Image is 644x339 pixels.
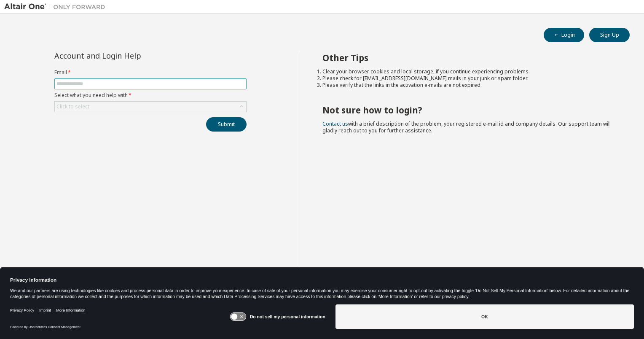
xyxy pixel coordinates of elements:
h2: Other Tips [322,52,615,63]
li: Please verify that the links in the activation e-mails are not expired. [322,82,615,89]
label: Email [54,69,247,76]
div: Click to select [56,103,89,110]
li: Clear your browser cookies and local storage, if you continue experiencing problems. [322,68,615,75]
label: Select what you need help with [54,92,247,99]
span: with a brief description of the problem, your registered e-mail id and company details. Our suppo... [322,120,611,134]
a: Contact us [322,120,348,127]
button: Login [544,28,584,42]
div: Account and Login Help [54,52,208,59]
img: Altair One [4,3,110,11]
div: Click to select [55,102,246,112]
button: Sign Up [589,28,630,42]
h2: Not sure how to login? [322,105,615,116]
li: Please check for [EMAIL_ADDRESS][DOMAIN_NAME] mails in your junk or spam folder. [322,75,615,82]
button: Submit [206,117,247,132]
